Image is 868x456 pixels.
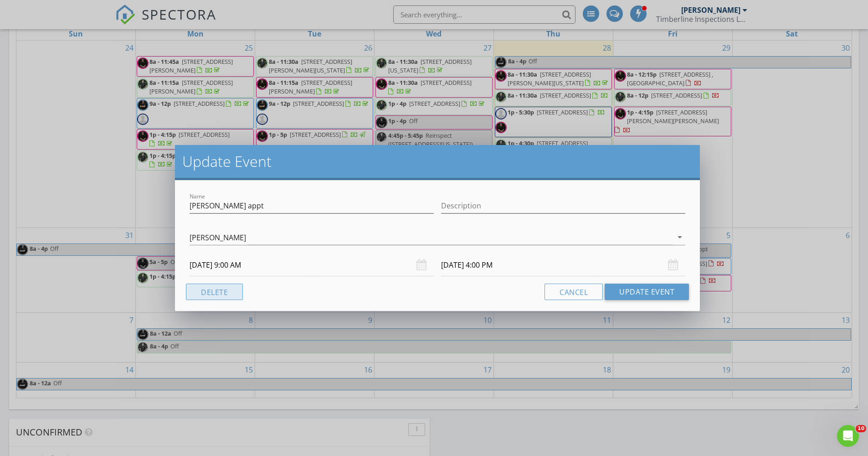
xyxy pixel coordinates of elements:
[190,254,434,276] input: Select date
[186,284,243,300] button: Delete
[190,233,246,242] div: [PERSON_NAME]
[674,232,685,243] i: arrow_drop_down
[182,152,693,171] h2: Update Event
[441,254,685,276] input: Select date
[605,284,689,300] button: Update Event
[856,425,866,432] span: 10
[544,284,603,300] button: Cancel
[837,425,859,447] iframe: Intercom live chat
